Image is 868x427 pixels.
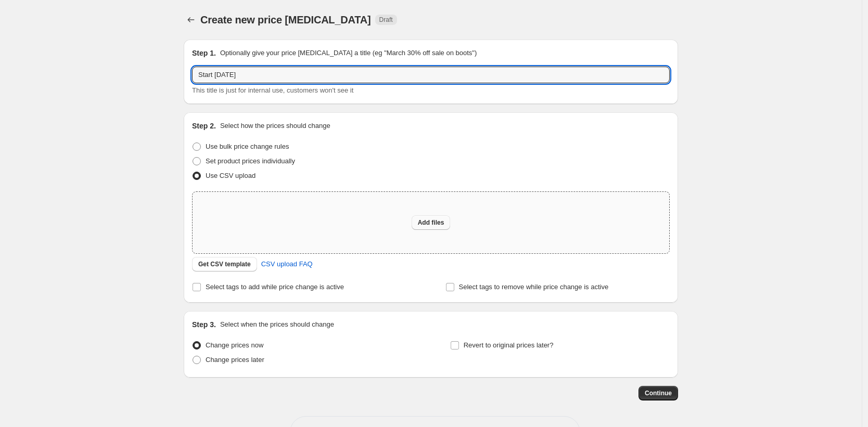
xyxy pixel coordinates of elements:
[206,341,263,349] span: Change prices now
[261,259,313,269] span: CSV upload FAQ
[206,356,264,364] span: Change prices later
[220,319,334,330] p: Select when the prices should change
[220,48,477,58] p: Optionally give your price [MEDICAL_DATA] a title (eg "March 30% off sale on boots")
[198,260,251,268] span: Get CSV template
[192,319,216,330] h2: Step 3.
[639,386,678,400] button: Continue
[184,12,198,27] button: Price change jobs
[206,283,344,291] span: Select tags to add while price change is active
[192,86,353,94] span: This title is just for internal use, customers won't see it
[206,172,256,179] span: Use CSV upload
[459,283,609,291] span: Select tags to remove while price change is active
[418,218,444,227] span: Add files
[200,14,371,25] span: Create new price [MEDICAL_DATA]
[192,67,670,83] input: 30% off holiday sale
[645,389,672,397] span: Continue
[220,121,330,131] p: Select how the prices should change
[192,257,257,271] button: Get CSV template
[379,16,393,24] span: Draft
[412,215,451,230] button: Add files
[206,157,295,165] span: Set product prices individually
[255,256,319,273] a: CSV upload FAQ
[206,143,289,150] span: Use bulk price change rules
[464,341,554,349] span: Revert to original prices later?
[192,121,216,131] h2: Step 2.
[192,48,216,58] h2: Step 1.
